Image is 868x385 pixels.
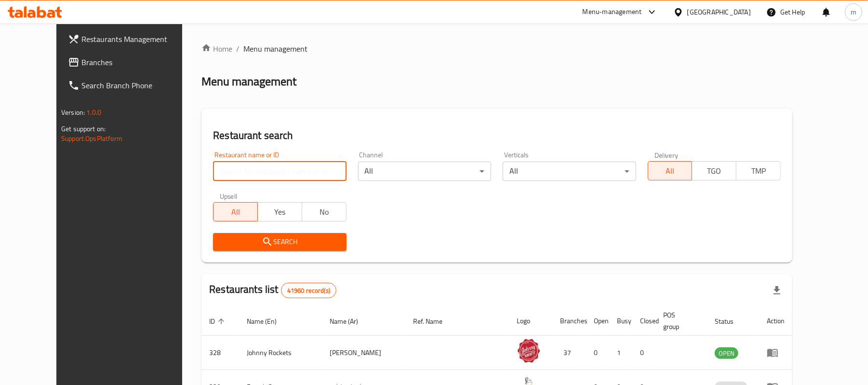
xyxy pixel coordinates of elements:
[281,283,336,298] div: Total records count
[60,27,201,51] a: Restaurants Management
[692,161,736,180] button: TGO
[257,202,302,221] button: Yes
[330,316,371,327] span: Name (Ar)
[302,202,347,221] button: No
[652,164,689,178] span: All
[61,106,85,119] span: Version:
[586,336,609,370] td: 0
[609,336,632,370] td: 1
[262,205,298,219] span: Yes
[220,192,238,199] label: Upsell
[687,7,751,17] div: [GEOGRAPHIC_DATA]
[552,336,586,370] td: 37
[61,132,122,145] a: Support.OpsPlatform
[201,74,296,89] h2: Menu management
[736,161,781,180] button: TMP
[281,286,336,295] span: 41960 record(s)
[81,33,194,45] span: Restaurants Management
[243,43,307,55] span: Menu management
[654,151,679,158] label: Delivery
[209,282,336,298] h2: Restaurants list
[201,43,232,55] a: Home
[759,306,792,336] th: Action
[247,316,289,327] span: Name (En)
[414,316,455,327] span: Ref. Name
[213,233,346,251] button: Search
[213,202,258,221] button: All
[221,236,338,248] span: Search
[322,336,406,370] td: [PERSON_NAME]
[586,306,609,336] th: Open
[696,164,733,178] span: TGO
[765,279,788,302] div: Export file
[648,161,693,180] button: All
[61,123,106,135] span: Get support on:
[583,6,642,18] div: Menu-management
[632,336,655,370] td: 0
[81,80,194,91] span: Search Branch Phone
[715,316,746,327] span: Status
[306,205,343,219] span: No
[715,347,738,359] div: OPEN
[239,336,322,370] td: Johnny Rockets
[81,56,194,68] span: Branches
[358,162,491,181] div: All
[209,316,227,327] span: ID
[60,74,201,97] a: Search Branch Phone
[509,306,552,336] th: Logo
[609,306,632,336] th: Busy
[740,164,777,178] span: TMP
[213,128,781,143] h2: Restaurant search
[236,43,240,55] li: /
[217,205,254,219] span: All
[851,7,856,17] span: m
[201,43,792,55] nav: breadcrumb
[60,51,201,74] a: Branches
[503,162,636,181] div: All
[517,339,541,363] img: Johnny Rockets
[86,106,101,119] span: 1.0.0
[213,162,346,181] input: Search for restaurant name or ID..
[663,309,695,332] span: POS group
[767,347,785,358] div: Menu
[201,336,239,370] td: 328
[632,306,655,336] th: Closed
[552,306,586,336] th: Branches
[715,348,738,359] span: OPEN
